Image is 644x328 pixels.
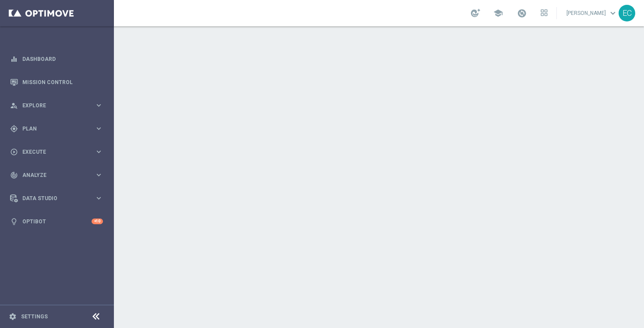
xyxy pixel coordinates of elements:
span: Explore [22,103,95,108]
span: Plan [22,126,95,131]
a: Settings [21,314,48,319]
i: keyboard_arrow_right [95,124,103,133]
span: school [493,8,503,18]
div: Analyze [10,171,95,179]
div: EC [619,5,635,21]
i: keyboard_arrow_right [95,194,103,202]
i: keyboard_arrow_right [95,101,103,109]
span: Data Studio [22,196,95,201]
button: equalizer Dashboard [10,56,103,63]
a: Dashboard [22,47,103,71]
i: equalizer [10,55,18,63]
i: track_changes [10,171,18,179]
button: person_search Explore keyboard_arrow_right [10,102,103,109]
button: Mission Control [10,79,103,86]
i: settings [9,313,17,321]
a: Mission Control [22,71,103,94]
i: keyboard_arrow_right [95,171,103,179]
div: Execute [10,148,95,156]
div: +10 [92,219,103,224]
a: Optibot [22,210,92,233]
a: [PERSON_NAME]keyboard_arrow_down [566,7,619,20]
i: gps_fixed [10,125,18,133]
div: Explore [10,102,95,109]
button: gps_fixed Plan keyboard_arrow_right [10,125,103,132]
div: Plan [10,125,95,133]
button: Data Studio keyboard_arrow_right [10,195,103,202]
div: Mission Control [10,71,103,94]
div: Dashboard [10,47,103,71]
div: Data Studio [10,194,95,202]
button: track_changes Analyze keyboard_arrow_right [10,172,103,179]
i: play_circle_outline [10,148,18,156]
i: lightbulb [10,218,18,226]
span: keyboard_arrow_down [608,8,618,18]
span: Analyze [22,173,95,178]
button: lightbulb Optibot +10 [10,218,103,225]
i: person_search [10,102,18,109]
div: Optibot [10,210,103,233]
button: play_circle_outline Execute keyboard_arrow_right [10,148,103,155]
span: Execute [22,149,95,155]
i: keyboard_arrow_right [95,148,103,156]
